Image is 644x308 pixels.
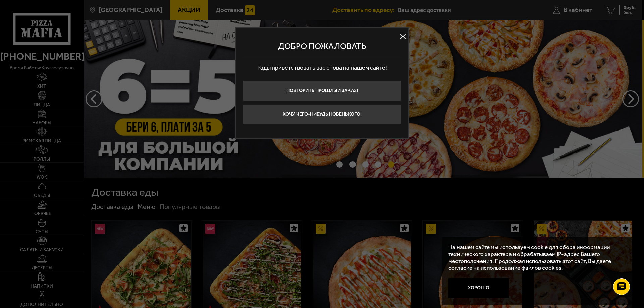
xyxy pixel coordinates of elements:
[448,278,509,298] button: Хорошо
[448,244,624,271] p: На нашем сайте мы используем cookie для сбора информации технического характера и обрабатываем IP...
[243,58,401,77] p: Рады приветствовать вас снова на нашем сайте!
[243,41,401,51] p: Добро пожаловать
[243,81,401,101] button: Повторить прошлый заказ!
[243,104,401,124] button: Хочу чего-нибудь новенького!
